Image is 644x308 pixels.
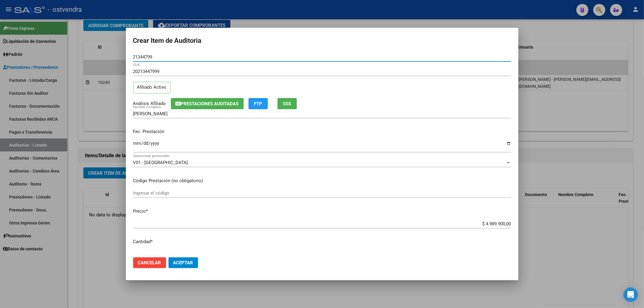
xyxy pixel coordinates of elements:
p: Afiliado Activo [133,82,171,94]
div: Open Intercom Messenger [623,287,638,302]
span: Prestaciones Auditadas [181,101,239,106]
p: Fec. Prestación [133,128,511,135]
span: SSS [283,101,291,106]
button: Prestaciones Auditadas [171,98,244,109]
span: V01 - [GEOGRAPHIC_DATA] [133,160,188,165]
p: Cantidad [133,238,511,245]
span: Aceptar [173,260,193,265]
h2: Crear Item de Auditoria [133,35,511,46]
button: SSS [277,98,297,109]
button: FTP [248,98,268,109]
p: Código Prestación (no obligatorio) [133,177,511,184]
button: Aceptar [168,257,198,268]
button: Cancelar [133,257,166,268]
span: FTP [254,101,262,106]
span: Cancelar [138,260,161,265]
p: Precio [133,208,511,215]
div: Análisis Afiliado [133,100,166,107]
